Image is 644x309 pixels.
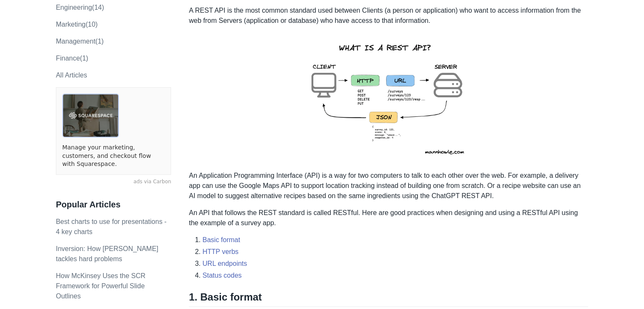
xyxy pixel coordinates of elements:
a: All Articles [56,72,87,79]
h3: Popular Articles [56,199,171,210]
a: Manage your marketing, customers, and checkout flow with Squarespace. [62,143,165,168]
img: rest-api [296,33,481,164]
a: How McKinsey Uses the SCR Framework for Powerful Slide Outlines [56,272,146,300]
a: engineering(14) [56,4,104,11]
a: ads via Carbon [56,178,171,186]
h2: 1. Basic format [189,291,588,307]
a: Management(1) [56,38,104,45]
a: HTTP verbs [202,248,238,255]
a: Inversion: How [PERSON_NAME] tackles hard problems [56,245,158,262]
img: ads via Carbon [62,94,119,138]
p: An API that follows the REST standard is called RESTful. Here are good practices when designing a... [189,208,588,228]
a: Best charts to use for presentations - 4 key charts [56,218,166,235]
a: Basic format [202,236,240,243]
a: marketing(10) [56,21,98,28]
a: Status codes [202,272,242,279]
a: URL endpoints [202,260,247,267]
p: An Application Programming Interface (API) is a way for two computers to talk to each other over ... [189,171,588,201]
p: A REST API is the most common standard used between Clients (a person or application) who want to... [189,6,588,26]
a: Finance(1) [56,55,88,62]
